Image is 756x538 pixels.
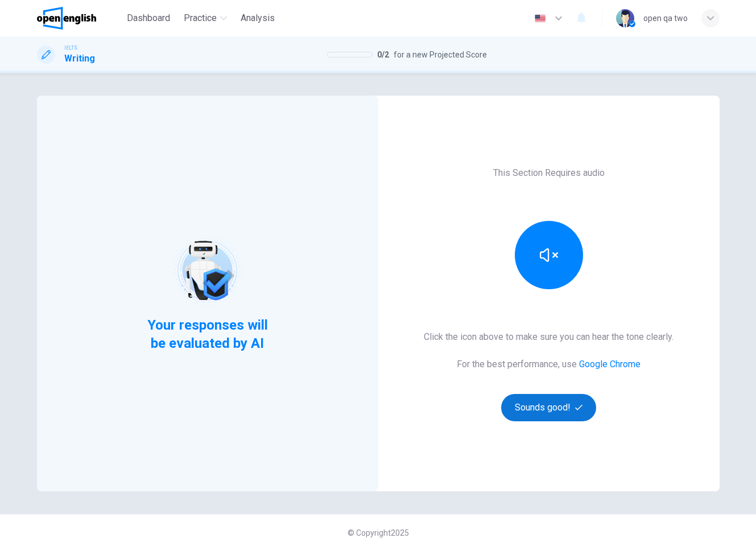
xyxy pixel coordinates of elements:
[64,44,77,52] span: IELTS
[377,48,389,61] span: 0 / 2
[457,358,641,371] h6: For the best performance, use
[643,11,688,25] div: open qa two
[579,359,641,369] a: Google Chrome
[241,11,275,25] span: Analysis
[37,7,97,30] img: OpenEnglish logo
[138,316,276,352] span: Your responses will be evaluated by AI
[37,7,123,30] a: OpenEnglish logo
[184,11,217,25] span: Practice
[127,11,170,25] span: Dashboard
[348,528,409,537] span: © Copyright 2025
[171,235,243,307] img: robot icon
[616,9,634,27] img: Profile picture
[424,330,674,344] h6: Click the icon above to make sure you can hear the tone clearly.
[493,166,605,180] h6: This Section Requires audio
[179,8,232,28] button: Practice
[122,8,175,28] button: Dashboard
[533,14,547,23] img: en
[64,52,95,65] h1: Writing
[501,394,597,421] button: Sounds good!
[394,48,487,61] span: for a new Projected Score
[236,8,279,28] button: Analysis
